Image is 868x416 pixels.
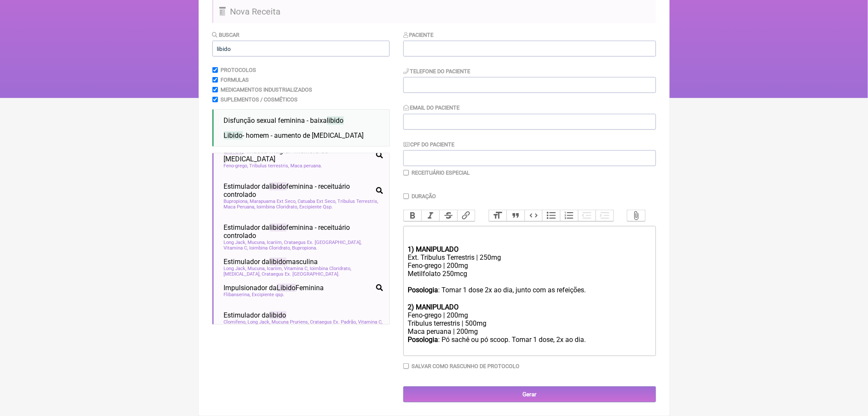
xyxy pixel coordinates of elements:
label: Email do Paciente [403,104,460,111]
span: Icariim [267,266,283,271]
button: Heading [489,210,507,221]
span: Feno-grego [224,163,248,169]
span: Ioimbina Cloridrato [250,245,291,251]
span: [MEDICAL_DATA] [224,271,261,277]
span: Estimulador da feminina - receituário controlado [224,223,383,240]
button: Strikethrough [439,210,457,221]
label: Receituário Especial [412,169,470,176]
strong: Posologia [408,336,438,344]
button: Increase Level [596,210,614,221]
label: Formulas [221,77,249,83]
strong: 2) MANIPULADO [408,303,459,311]
span: Crataegus Ex. [GEOGRAPHIC_DATA] [262,271,340,277]
label: CPF do Paciente [403,141,455,148]
input: exemplo: emagrecimento, ansiedade [212,41,390,56]
span: Bupropiona [292,245,318,251]
button: Link [457,210,475,221]
span: Ioimbina Cloridrato [310,266,352,271]
span: libido [270,223,286,232]
label: Paciente [403,32,434,38]
span: libido [327,116,344,125]
span: Tribulus terrestris [250,163,289,169]
span: Estimulador da feminina - receituário controlado [224,182,373,199]
span: Mucuna [248,240,266,245]
label: Protocolos [221,67,256,73]
button: Decrease Level [578,210,596,221]
span: Excipiente Qsp [300,204,333,210]
span: Disfunção sexual feminina - baixa [224,116,344,125]
span: Icariim [267,240,283,245]
span: Excipiente qsp [252,292,285,297]
button: Bold [404,210,422,221]
span: Long Jack [224,240,247,245]
button: Bullets [542,210,560,221]
label: Suplementos / Cosméticos [221,96,298,103]
button: Attach Files [627,210,645,221]
span: Maca peruana [291,163,322,169]
span: Catuaba Ext Seco [298,199,337,204]
div: Feno-grego | 200mg [408,311,651,319]
span: libido [270,182,286,190]
button: Numbers [560,210,578,221]
span: Libido [277,284,296,292]
span: libido [270,258,286,266]
button: Italic [421,210,439,221]
span: Vitamina C [358,319,383,325]
label: Medicamentos Industrializados [221,86,312,93]
div: Maca peruana | 200mg [408,327,651,336]
span: Libido [224,131,243,140]
span: Maca Peruana [224,204,256,210]
input: Gerar [403,386,656,402]
span: Tribulus Terrestris [338,199,379,204]
span: Estimulador da masculina [224,258,318,266]
span: Flibanserina [224,292,251,297]
span: Long Jack [248,319,271,325]
div: : Pó sachê ou pó scoop. Tomar 1 dose, 2x ao dia. ㅤ [408,336,651,353]
span: Clomifeno [224,319,247,325]
label: Telefone do Paciente [403,68,471,74]
span: Vitamina C [284,266,309,271]
span: Marapuama Ext Seco [250,199,297,204]
span: Vitamina C [224,245,248,251]
div: Ext. Tribulus Terrestris | 250mg Feno-grego | 200mg Metilfolato 250mcg [408,253,651,286]
strong: 1) MANIPULADO [408,245,459,253]
strong: Posologia [408,286,438,294]
span: Mucuna Pruriens [272,319,309,325]
label: Buscar [212,32,240,38]
button: Code [525,210,543,221]
span: Crataegus Ex. Padrão [310,319,357,325]
span: Bupropiona [224,199,249,204]
span: Crataegus Ex. [GEOGRAPHIC_DATA] [284,240,362,245]
span: - homem - aumento de [MEDICAL_DATA] [224,131,364,140]
span: Impulsionador da Feminina [224,284,324,292]
span: Ioimbina Cloridrato [257,204,298,210]
div: : Tomar 1 dose 2x ao dia, junto com as refeições.ㅤ [408,286,651,303]
button: Quote [507,210,525,221]
span: Mucuna [248,266,266,271]
div: Tribulus terrestris | 500mg [408,319,651,327]
span: Long Jack [224,266,247,271]
span: libido [270,311,286,319]
span: / Massa magra - melhora de [MEDICAL_DATA] [224,147,373,163]
span: Estimulador da [224,311,286,319]
label: Duração [412,193,436,199]
label: Salvar como rascunho de Protocolo [412,363,519,369]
